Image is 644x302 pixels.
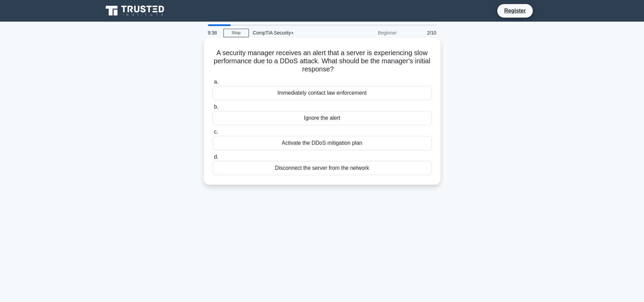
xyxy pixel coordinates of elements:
[500,6,530,15] a: Register
[214,79,218,85] span: a.
[214,129,218,135] span: c.
[342,26,401,40] div: Beginner
[223,29,249,37] a: Stop
[213,161,432,175] div: Disconnect the server from the network
[214,154,218,160] span: d.
[214,104,218,110] span: b.
[401,26,440,40] div: 2/10
[213,111,432,125] div: Ignore the alert
[249,26,342,40] div: CompTIA Security+
[213,86,432,100] div: Immediately contact law enforcement
[212,49,432,74] h5: A security manager receives an alert that a server is experiencing slow performance due to a DDoS...
[213,136,432,150] div: Activate the DDoS mitigation plan
[204,26,223,40] div: 9:38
